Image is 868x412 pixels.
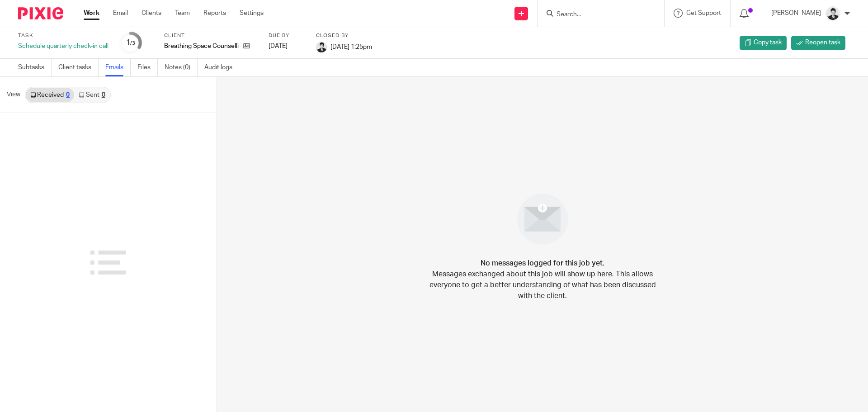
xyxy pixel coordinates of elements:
[113,9,128,18] a: Email
[754,38,782,47] span: Copy task
[164,42,239,51] p: Breathing Space Counselling
[164,32,257,39] label: Client
[175,9,190,18] a: Team
[18,59,52,76] a: Subtasks
[771,9,821,18] p: [PERSON_NAME]
[102,92,105,98] div: 0
[18,32,108,39] label: Task
[686,10,721,16] span: Get Support
[423,269,662,301] p: Messages exchanged about this job will show up here. This allows everyone to get a better underst...
[316,32,372,39] label: Closed by
[269,42,305,51] div: [DATE]
[805,38,840,47] span: Reopen task
[269,32,305,39] label: Due by
[481,258,604,269] h4: No messages logged for this job yet.
[511,188,574,251] img: image
[165,59,198,76] a: Notes (0)
[142,9,161,18] a: Clients
[18,7,63,19] img: Pixie
[556,11,637,19] input: Search
[126,38,135,48] div: 1
[137,59,158,76] a: Files
[18,42,108,51] div: Schedule quarterly check-in call
[58,59,99,76] a: Client tasks
[740,36,787,50] a: Copy task
[316,42,327,52] img: squarehead.jpg
[84,9,99,18] a: Work
[330,43,372,50] span: [DATE] 1:25pm
[204,59,239,76] a: Audit logs
[240,9,264,18] a: Settings
[66,92,70,98] div: 0
[203,9,226,18] a: Reports
[130,41,135,46] small: /3
[826,6,840,21] img: squarehead.jpg
[791,36,845,50] a: Reopen task
[26,88,74,102] a: Received0
[7,90,20,99] span: View
[105,59,131,76] a: Emails
[74,88,109,102] a: Sent0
